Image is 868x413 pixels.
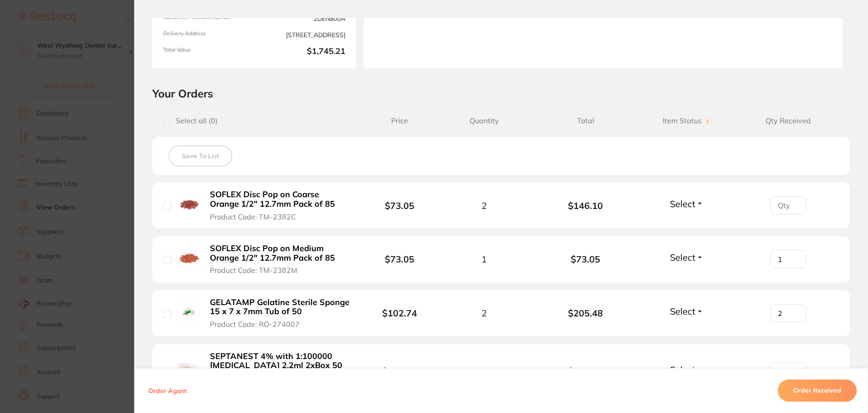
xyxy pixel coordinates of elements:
button: Select [667,198,706,209]
span: Total [535,117,636,125]
button: SEPTANEST 4% with 1:100000 [MEDICAL_DATA] 2.2ml 2xBox 50 GOLD Product Code: SP-4090-100 [207,351,353,392]
b: $247.87 [382,366,417,377]
span: Product Code: TM-2382C [210,213,296,221]
img: GELATAMP Gelatine Sterile Sponge 15 x 7 x 7mm Tub of 50 [178,301,200,323]
span: Delivery Address [163,30,251,39]
img: SEPTANEST 4% with 1:100000 adrenalin 2.2ml 2xBox 50 GOLD [178,360,200,382]
img: SOFLEX Disc Pop on Coarse Orange 1/2" 12.7mm Pack of 85 [178,194,200,216]
span: [STREET_ADDRESS] [258,30,345,39]
button: Select [667,252,706,263]
span: 2 [481,200,487,211]
button: Select [667,306,706,317]
b: $146.10 [535,200,636,211]
span: Quantity [433,117,535,125]
button: Order Again [145,387,189,395]
button: Select [667,364,706,375]
span: Product Code: RO-274007 [210,320,300,328]
span: Price [366,117,433,125]
span: Product Code: TM-2382M [210,266,297,274]
input: Qty [770,250,806,268]
b: SEPTANEST 4% with 1:100000 [MEDICAL_DATA] 2.2ml 2xBox 50 GOLD [210,352,350,380]
b: $1,745.21 [258,47,345,58]
b: $495.74 [535,366,636,377]
b: SOFLEX Disc Pop on Coarse Orange 1/2" 12.7mm Pack of 85 [210,190,350,209]
span: Item Status [636,117,738,125]
button: SOFLEX Disc Pop on Medium Orange 1/2" 12.7mm Pack of 85 Product Code: TM-2382M [207,243,353,275]
input: Qty [770,304,806,322]
span: Qty Received [737,117,839,125]
span: 2 [481,308,487,318]
span: Select [670,252,695,263]
span: Customer Account Number [163,14,251,23]
img: SOFLEX Disc Pop on Medium Orange 1/2" 12.7mm Pack of 85 [178,247,200,269]
b: GELATAMP Gelatine Sterile Sponge 15 x 7 x 7mm Tub of 50 [210,298,350,316]
b: SOFLEX Disc Pop on Medium Orange 1/2" 12.7mm Pack of 85 [210,244,350,262]
span: Select [670,364,695,375]
b: $73.05 [535,254,636,264]
input: Qty [770,196,806,214]
b: $205.48 [535,308,636,318]
b: $102.74 [382,307,417,319]
span: 2 [481,366,487,377]
span: Select all ( 0 ) [171,117,218,125]
span: Total Value [163,47,251,58]
span: 2DEN800A [258,14,345,23]
span: 1 [481,254,487,264]
button: GELATAMP Gelatine Sterile Sponge 15 x 7 x 7mm Tub of 50 Product Code: RO-274007 [207,297,353,329]
button: SOFLEX Disc Pop on Coarse Orange 1/2" 12.7mm Pack of 85 Product Code: TM-2382C [207,189,353,221]
h2: Your Orders [152,87,850,100]
span: Select [670,306,695,317]
b: $73.05 [385,200,414,211]
b: $73.05 [385,253,414,265]
span: Select [670,198,695,209]
button: Save To List [169,146,232,166]
input: Qty [770,363,806,381]
button: Order Received [778,380,857,402]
